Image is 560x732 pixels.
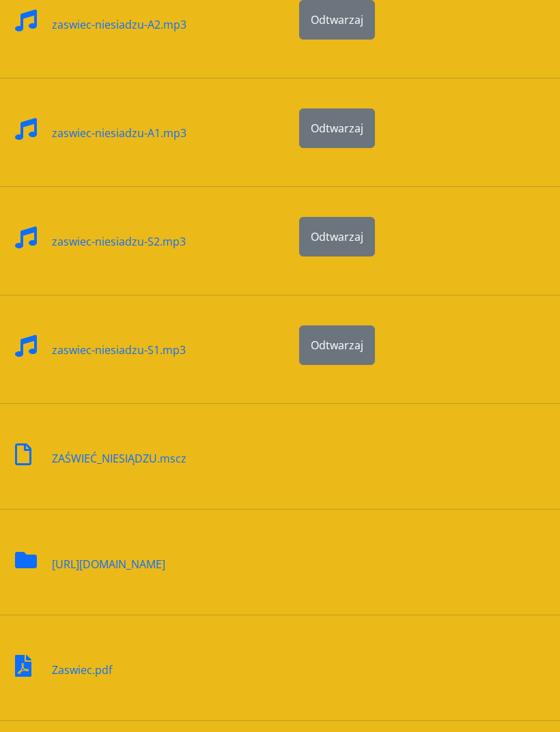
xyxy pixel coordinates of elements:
[52,539,165,572] div: [URL][DOMAIN_NAME]
[311,12,363,27] span: Odtwarzaj
[299,325,375,365] button: Odtwarzaj
[311,229,363,244] span: Odtwarzaj
[52,216,186,250] div: zaswiec-niesiadzu-S2.mp3
[52,433,186,467] div: ZAŚWIEĆ_NIESIĄDZU.mscz
[8,634,112,693] a: Zaswiec.pdf
[311,338,363,353] span: Odtwarzaj
[8,98,186,156] a: zaswiec-niesiadzu-A1.mp3
[8,206,186,265] a: zaswiec-niesiadzu-S2.mp3
[8,314,186,373] a: zaswiec-niesiadzu-S1.mp3
[311,121,363,136] span: Odtwarzaj
[299,217,375,257] button: Odtwarzaj
[52,325,186,358] div: zaswiec-niesiadzu-S1.mp3
[8,529,165,587] a: [URL][DOMAIN_NAME]
[52,645,112,678] div: Zaswiec.pdf
[299,108,375,148] button: Odtwarzaj
[8,423,186,482] a: ZAŚWIEĆ_NIESIĄDZU.mscz
[52,108,186,141] div: zaswiec-niesiadzu-A1.mp3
